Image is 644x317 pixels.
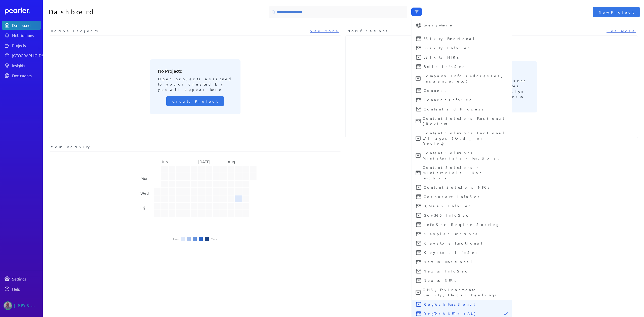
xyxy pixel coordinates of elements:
text: Jun [161,159,168,164]
a: Help [2,284,41,293]
span: Build InfoSec [424,64,508,69]
span: Connect [424,88,508,93]
div: Insights [12,63,40,68]
div: Notifications [12,33,40,38]
button: Content Solutions Functional w/Images (Old _ For Review) [412,128,512,148]
p: Open projects assigned to you or created by you will appear here [158,74,232,92]
button: New Project [593,7,640,17]
button: Everywhere [412,20,512,30]
button: Connect [412,86,512,95]
a: Projects [2,41,41,50]
button: Content Solutions Functional (Review) [412,114,512,128]
a: Notifications [2,31,41,40]
button: 3Sixty Functional [412,34,512,43]
span: Nexus Functional [424,259,508,264]
button: Corporate InfoSec [412,192,512,201]
button: InfoSec Require Sorting [412,220,512,229]
button: Nexus NFRs [412,276,512,285]
button: Connect InfoSec [412,95,512,104]
span: Company Info (Addresses, Insurance, etc) [423,73,508,84]
text: Mon [140,176,148,181]
text: [DATE] [198,159,210,164]
li: Less [173,237,179,241]
span: Your Activity [51,144,91,149]
span: Active Projects [51,28,100,33]
button: Keystone Functional [412,239,512,248]
button: Keyplan Functional [412,229,512,239]
button: ECMaaS InfoSec [412,201,512,211]
a: Dashboard [5,8,41,15]
text: Aug [228,159,235,164]
span: RegTech Functional [424,302,508,307]
span: Content Solutions Functional (Review) [423,116,508,126]
text: Fri [140,205,145,210]
a: Jason Riches's photo[PERSON_NAME] [2,299,41,312]
a: See More [607,28,636,33]
button: 3Sixty NFRs [412,53,512,62]
span: OHS, Environmental, Quality, Ethical Dealings [423,287,508,298]
span: Everywhere [424,22,508,28]
span: 3Sixty NFRs [424,55,508,60]
div: Documents [12,73,40,78]
a: Dashboard [2,21,41,30]
span: Connect InfoSec [424,97,508,102]
span: Keyplan Functional [424,231,508,236]
button: Nexus Functional [412,257,512,266]
div: Projects [12,43,40,48]
span: Notifications [347,28,389,33]
li: More [211,237,217,241]
span: 3Sixty InfoSec [424,45,508,51]
span: Keystone Functional [424,241,508,246]
button: RegTech Functional [412,300,512,309]
span: InfoSec Require Sorting [424,222,508,227]
div: [PERSON_NAME] [14,301,39,310]
button: Content Solutions - Ministerials - Functional [412,148,512,163]
span: RegTech NFRs (AU) [424,311,502,316]
a: Insights [2,61,41,70]
div: Settings [12,276,40,281]
text: Wed [140,190,149,195]
a: Documents [2,71,41,80]
button: Content Solutions - Ministerials - Non Functional [412,163,512,183]
button: Nexus InfoSec [412,266,512,276]
span: Content Solutions - Ministerials - Functional [423,150,508,161]
a: Settings [2,274,41,283]
button: 3Sixty InfoSec [412,43,512,53]
button: Create Project [166,96,224,106]
button: Content and Process [412,104,512,114]
a: [GEOGRAPHIC_DATA] [2,51,41,60]
span: Nexus NFRs [424,278,508,283]
span: Keystone InfoSec [424,250,508,255]
span: Gov365 InfoSec [424,213,508,218]
span: Content and Process [424,106,508,112]
span: Content Solutions - Ministerials - Non Functional [423,165,508,181]
span: ECMaaS InfoSec [424,203,508,209]
span: Content Solutions NFRs [424,185,508,190]
span: Corporate InfoSec [424,194,508,199]
button: Gov365 InfoSec [412,211,512,220]
button: Company Info (Addresses, Insurance, etc) [412,71,512,86]
button: OHS, Environmental, Quality, Ethical Dealings [412,285,512,300]
a: See More [310,28,339,33]
div: Help [12,286,40,291]
div: Dashboard [12,23,40,28]
div: [GEOGRAPHIC_DATA] [12,53,50,58]
button: Content Solutions NFRs [412,183,512,192]
span: New Project [599,10,634,15]
h1: Dashboard [49,6,193,18]
span: 3Sixty Functional [424,36,508,41]
img: Jason Riches [4,301,12,310]
button: Build InfoSec [412,62,512,71]
button: Keystone InfoSec [412,248,512,257]
span: Nexus InfoSec [424,268,508,274]
span: Create Project [172,99,218,104]
h3: No Projects [158,67,232,74]
span: Content Solutions Functional w/Images (Old _ For Review) [423,130,508,146]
